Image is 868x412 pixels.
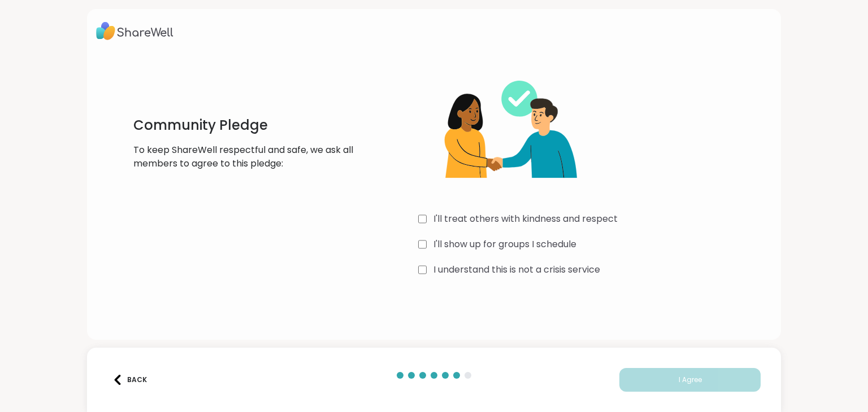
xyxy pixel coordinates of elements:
[96,18,173,44] img: ShareWell Logo
[619,368,761,392] button: I Agree
[133,143,359,170] p: To keep ShareWell respectful and safe, we ask all members to agree to this pledge:
[679,375,702,385] span: I Agree
[133,116,359,134] h1: Community Pledge
[433,238,576,251] label: I'll show up for groups I schedule
[112,375,147,385] div: Back
[433,263,600,277] label: I understand this is not a crisis service
[107,368,153,392] button: Back
[433,212,618,226] label: I'll treat others with kindness and respect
